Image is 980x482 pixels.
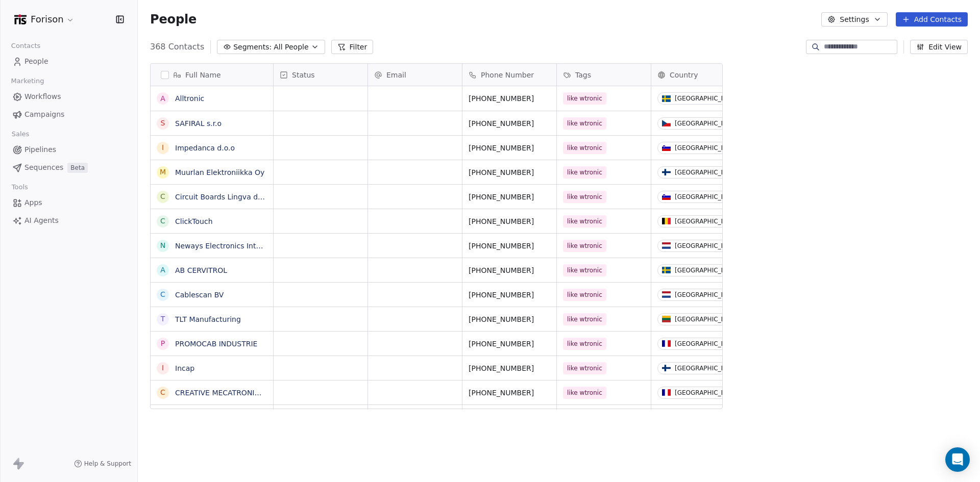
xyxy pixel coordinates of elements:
span: [PHONE_NUMBER] [469,314,550,324]
div: [GEOGRAPHIC_DATA] [675,291,734,298]
span: [PHONE_NUMBER] [469,167,550,177]
button: Filter [331,40,374,54]
div: [GEOGRAPHIC_DATA] [675,316,734,323]
div: [GEOGRAPHIC_DATA] [675,193,734,200]
span: like wtronic [563,387,606,399]
span: like wtronic [563,289,606,301]
span: Email [386,70,406,80]
span: like wtronic [563,117,606,130]
span: Workflows [24,91,61,102]
span: [PHONE_NUMBER] [469,290,550,300]
span: [PHONE_NUMBER] [469,216,550,226]
span: like wtronic [563,338,606,350]
a: Help & Support [74,460,131,468]
a: TLT Manufacturing [175,315,241,323]
div: [GEOGRAPHIC_DATA] [675,120,734,127]
span: Country [670,70,698,80]
span: like wtronic [563,166,606,179]
span: Tags [575,70,591,80]
div: [GEOGRAPHIC_DATA] [675,242,734,249]
span: AI Agents [24,215,59,226]
div: C [160,216,165,226]
span: People [150,12,197,27]
div: A [160,93,165,104]
div: N [160,240,165,251]
span: Tools [7,180,32,195]
div: S [161,118,165,129]
span: [PHONE_NUMBER] [469,93,550,104]
div: [GEOGRAPHIC_DATA] [675,95,734,102]
div: I [162,363,164,373]
span: Marketing [7,73,48,89]
a: Incap [175,364,194,372]
div: Email [368,64,462,86]
span: All People [274,42,308,53]
div: Tags [557,64,651,86]
div: [GEOGRAPHIC_DATA] [675,389,734,396]
div: Open Intercom Messenger [945,447,970,472]
div: C [160,289,165,300]
a: AI Agents [8,212,129,229]
div: [GEOGRAPHIC_DATA] [675,144,734,151]
button: Settings [821,12,887,27]
img: Logo%20Rectangular%202.png [14,13,27,26]
a: AB CERVITROL [175,266,227,274]
span: like wtronic [563,240,606,252]
div: C [160,191,165,202]
span: [PHONE_NUMBER] [469,192,550,202]
span: Segments: [233,42,272,53]
a: Neways Electronics International NV [175,242,305,250]
span: Sales [7,126,34,142]
div: P [161,338,165,349]
div: A [160,265,165,275]
button: Edit View [910,40,968,54]
div: T [161,314,165,324]
div: [GEOGRAPHIC_DATA] [675,169,734,176]
div: [GEOGRAPHIC_DATA] [675,218,734,225]
span: Campaigns [24,109,64,120]
span: Full Name [185,70,221,80]
span: [PHONE_NUMBER] [469,388,550,398]
span: Pipelines [24,144,56,155]
a: Apps [8,194,129,211]
a: ClickTouch [175,217,213,225]
div: Country [651,64,745,86]
a: SequencesBeta [8,159,129,176]
span: Phone Number [481,70,534,80]
a: Circuit Boards Lingva d.o.o [175,193,271,201]
a: Pipelines [8,141,129,158]
span: 368 Contacts [150,41,204,53]
a: SAFIRAL s.r.o [175,119,222,128]
div: grid [151,86,274,410]
div: I [162,142,164,153]
span: Forison [31,13,64,26]
a: Cablescan BV [175,291,224,299]
button: Forison [12,11,77,28]
a: Alltronic [175,94,204,103]
span: Sequences [24,162,63,173]
a: Muurlan Elektroniikka Oy [175,168,264,176]
a: Campaigns [8,106,129,123]
span: Apps [24,197,42,208]
span: like wtronic [563,92,606,105]
span: like wtronic [563,362,606,374]
div: Full Name [151,64,273,86]
span: like wtronic [563,264,606,276]
div: Phone Number [462,64,556,86]
span: [PHONE_NUMBER] [469,339,550,349]
span: like wtronic [563,191,606,203]
span: [PHONE_NUMBER] [469,265,550,275]
span: [PHONE_NUMBER] [469,241,550,251]
span: [PHONE_NUMBER] [469,363,550,373]
span: [PHONE_NUMBER] [469,143,550,153]
div: [GEOGRAPHIC_DATA] [675,267,734,274]
a: Workflows [8,88,129,105]
span: [PHONE_NUMBER] [469,118,550,129]
span: like wtronic [563,142,606,154]
div: Status [274,64,367,86]
span: Status [292,70,315,80]
button: Add Contacts [896,12,968,27]
div: M [160,167,166,177]
a: CREATIVE MECATRONIQUE [175,389,270,397]
span: Beta [67,163,88,173]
